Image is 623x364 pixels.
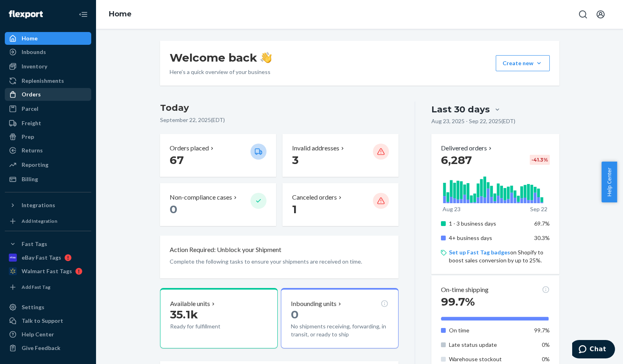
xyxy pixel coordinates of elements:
a: Inbounds [5,46,91,58]
span: 99.7% [534,327,550,334]
a: Inventory [5,60,91,73]
a: Walmart Fast Tags [5,265,91,278]
button: Inbounding units0No shipments receiving, forwarding, in transit, or ready to ship [281,288,399,349]
div: Add Fast Tag [22,284,50,290]
p: Non-compliance cases [170,193,232,202]
a: Parcel [5,102,91,115]
p: 4+ business days [449,234,528,242]
button: Non-compliance cases 0 [160,183,276,226]
a: Reporting [5,158,91,171]
p: No shipments receiving, forwarding, in transit, or ready to ship [291,322,389,338]
a: Set up Fast Tag badges [449,249,510,256]
div: Billing [22,175,38,183]
a: Prep [5,130,91,143]
span: 30.3% [534,234,550,241]
div: Talk to Support [22,317,63,325]
img: Flexport logo [9,10,43,18]
button: Give Feedback [5,342,91,354]
a: eBay Fast Tags [5,251,91,264]
p: September 22, 2025 ( EDT ) [160,116,399,124]
span: 1 [292,202,297,216]
p: Canceled orders [292,193,337,202]
span: 0% [542,341,550,348]
button: Help Center [601,162,617,202]
p: On time [449,326,528,334]
img: hand-wave emoji [260,52,272,63]
p: Warehouse stockout [449,355,528,363]
div: -41.3 % [530,155,550,165]
button: Invalid addresses 3 [282,134,399,177]
div: Replenishments [22,77,64,85]
p: Here’s a quick overview of your business [170,68,272,76]
div: Walmart Fast Tags [22,267,72,275]
button: Open account menu [593,6,609,22]
h3: Today [160,102,399,114]
span: 69.7% [534,220,550,227]
div: Give Feedback [22,344,60,352]
a: Home [5,32,91,45]
span: 0% [542,356,550,362]
span: 67 [170,153,184,167]
div: Last 30 days [431,103,490,116]
span: 0 [170,202,177,216]
div: Prep [22,133,34,141]
p: Orders placed [170,144,209,153]
div: Reporting [22,161,48,169]
p: Aug 23, 2025 - Sep 22, 2025 ( EDT ) [431,117,515,125]
div: Settings [22,303,44,311]
button: Canceled orders 1 [282,183,399,226]
a: Replenishments [5,74,91,87]
p: Ready for fulfillment [170,322,244,330]
p: Sep 22 [530,205,547,213]
div: Add Integration [22,218,57,224]
h1: Welcome back [170,50,272,65]
p: Aug 23 [443,205,461,213]
button: Open Search Box [575,6,591,22]
div: Inbounds [22,48,46,56]
button: Orders placed 67 [160,134,276,177]
div: Orders [22,90,41,98]
span: 3 [292,153,298,167]
button: Integrations [5,199,91,212]
button: Create new [496,55,550,71]
a: Billing [5,173,91,186]
a: Add Integration [5,215,91,228]
div: Fast Tags [22,240,47,248]
p: Inbounding units [291,299,337,308]
button: Delivered orders [441,144,493,153]
p: Invalid addresses [292,144,339,153]
div: Returns [22,146,43,154]
div: eBay Fast Tags [22,254,61,262]
a: Help Center [5,328,91,341]
a: Orders [5,88,91,101]
iframe: Opens a widget where you can chat to one of our agents [572,340,615,360]
div: Freight [22,119,41,127]
span: 6,287 [441,153,472,167]
p: On-time shipping [441,285,489,294]
a: Returns [5,144,91,157]
button: Available units35.1kReady for fulfillment [160,288,278,349]
div: Integrations [22,201,55,209]
div: Parcel [22,105,38,113]
span: 35.1k [170,308,198,321]
p: Available units [170,299,210,308]
p: on Shopify to boost sales conversion by up to 25%. [449,248,549,264]
button: Close Navigation [75,6,91,22]
a: Settings [5,301,91,314]
button: Talk to Support [5,314,91,327]
div: Home [22,34,38,42]
a: Freight [5,117,91,130]
button: Fast Tags [5,238,91,250]
a: Home [109,10,132,18]
p: Late status update [449,341,528,349]
p: 1 - 3 business days [449,220,528,228]
div: Help Center [22,330,54,338]
p: Action Required: Unblock your Shipment [170,245,281,254]
a: Add Fast Tag [5,281,91,294]
ol: breadcrumbs [102,3,138,26]
span: 0 [291,308,298,321]
span: 99.7% [441,295,475,308]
